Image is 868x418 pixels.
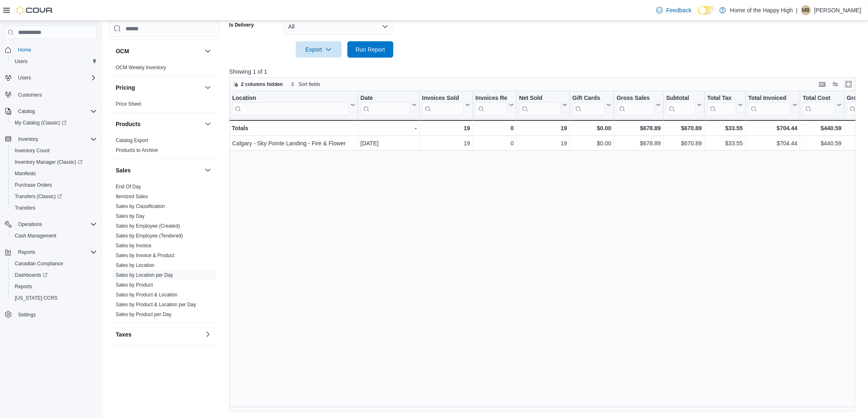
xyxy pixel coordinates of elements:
span: Operations [15,219,97,229]
button: Total Invoiced [748,95,797,115]
a: Canadian Compliance [11,259,66,269]
div: $440.59 [803,138,841,148]
span: End Of Day [116,183,141,190]
a: Inventory Manager (Classic) [8,156,100,168]
img: Cova [16,6,53,14]
a: Sales by Invoice [116,243,151,249]
button: Home [2,44,100,56]
span: Export [301,41,337,58]
span: Catalog Export [116,137,148,144]
span: Purchase Orders [15,182,52,188]
button: Catalog [15,106,38,116]
span: Operations [18,221,42,228]
button: Customers [2,88,100,100]
button: Cash Management [8,230,100,242]
div: $704.44 [748,123,797,133]
a: Settings [15,310,39,320]
span: Reports [15,283,32,290]
span: Sales by Product [116,282,153,288]
div: Total Cost [803,95,835,102]
a: Price Sheet [116,101,141,107]
span: Settings [18,312,36,318]
span: Users [11,56,97,66]
a: Transfers (Classic) [11,192,65,201]
div: Invoices Ref [475,95,507,115]
button: Users [8,56,100,67]
div: Totals [232,123,355,133]
span: Inventory Manager (Classic) [15,159,82,165]
div: $678.89 [617,123,661,133]
div: Location [232,95,349,115]
span: Cash Management [15,233,56,239]
a: Dashboards [11,270,51,280]
button: Keyboard shortcuts [818,79,827,89]
div: Subtotal [666,95,695,102]
button: Total Tax [707,95,743,115]
span: Settings [15,310,97,320]
button: Purchase Orders [8,179,100,191]
a: Sales by Product & Location [116,292,178,298]
a: Purchase Orders [11,180,55,190]
span: Transfers (Classic) [11,192,97,201]
div: 0 [475,123,514,133]
span: Dashboards [11,270,97,280]
a: [US_STATE] CCRS [11,293,61,303]
span: Sales by Location per Day [116,272,173,278]
div: Total Invoiced [748,95,791,115]
span: Catalog [18,108,35,115]
span: Manifests [15,170,36,177]
button: OCM [203,46,213,56]
button: Pricing [203,83,213,93]
span: Users [18,75,31,81]
div: Net Sold [519,95,560,115]
nav: Complex example [5,41,97,342]
a: Reports [11,282,35,291]
a: Sales by Invoice & Product [116,253,174,258]
span: Price Sheet [116,101,141,107]
a: Feedback [653,2,694,18]
button: Sales [203,165,213,175]
span: My Catalog (Classic) [15,120,66,126]
div: Location [232,95,349,102]
span: Sort fields [299,81,320,88]
span: Sales by Invoice & Product [116,252,174,259]
button: Invoices Ref [475,95,514,115]
a: Users [11,56,31,66]
a: Inventory Manager (Classic) [11,157,86,167]
span: Inventory [18,136,38,142]
span: Run Report [356,45,385,54]
div: Pricing [109,99,219,112]
button: Date [361,95,417,115]
button: Products [203,119,213,129]
span: Customers [18,92,42,98]
span: Users [15,58,27,65]
div: Gross Sales [617,95,654,115]
span: Canadian Compliance [15,260,63,267]
div: $670.89 [666,138,702,148]
span: Reports [15,247,97,257]
button: Net Sold [519,95,567,115]
button: Run Report [347,41,393,58]
button: [US_STATE] CCRS [8,292,100,304]
div: Gift Cards [572,95,605,102]
h3: Products [116,120,141,128]
div: Total Cost [803,95,835,115]
div: $33.55 [707,123,743,133]
button: Settings [2,309,100,321]
button: Subtotal [666,95,702,115]
button: Taxes [116,330,201,339]
a: My Catalog (Classic) [11,118,70,128]
span: Reports [18,249,35,255]
h3: Taxes [116,330,132,339]
p: Home of the Happy High [730,5,793,15]
a: Sales by Location [116,262,155,268]
h3: Sales [116,166,131,174]
label: Is Delivery [229,22,254,28]
span: Products to Archive [116,147,158,154]
div: Invoices Sold [422,95,464,115]
a: Sales by Employee (Tendered) [116,233,183,239]
button: Pricing [116,84,201,92]
div: $0.00 [572,123,611,133]
a: Sales by Location per Day [116,272,173,278]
